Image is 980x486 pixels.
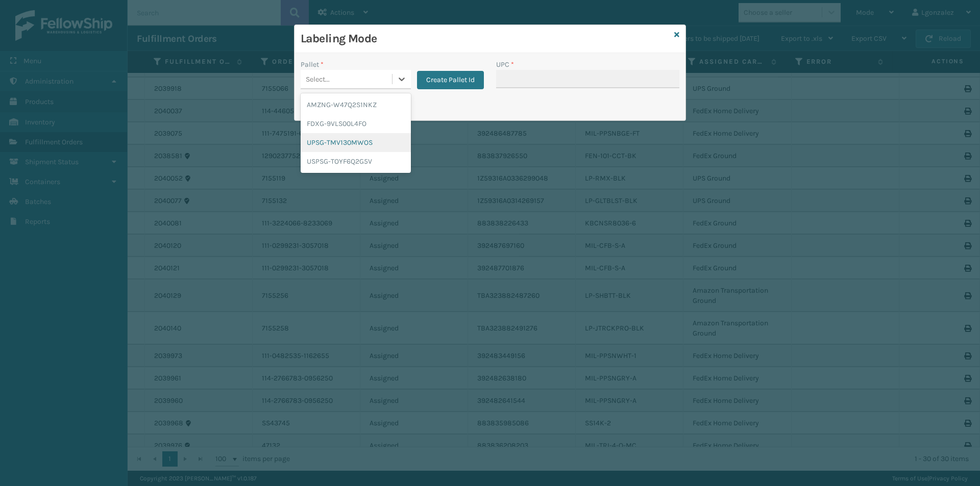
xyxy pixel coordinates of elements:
[417,71,484,89] button: Create Pallet Id
[306,74,330,85] div: Select...
[301,95,411,114] div: AMZNG-W47Q2S1NKZ
[496,59,514,70] label: UPC
[301,152,411,171] div: USPSG-TOYF6Q2G5V
[301,59,324,70] label: Pallet
[301,133,411,152] div: UPSG-TMV130MWOS
[301,114,411,133] div: FDXG-9VLS00L4FO
[301,31,670,46] h3: Labeling Mode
